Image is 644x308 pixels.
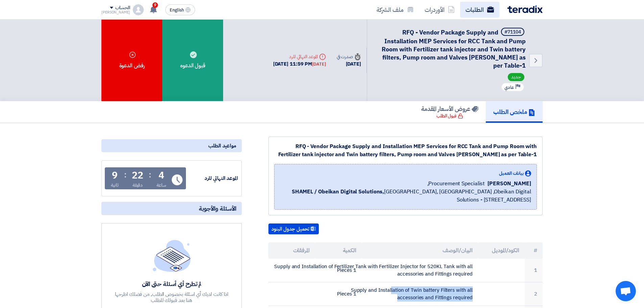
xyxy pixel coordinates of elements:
[114,280,229,288] div: لم تطرح أي أسئلة حتى الآن
[507,5,543,13] img: Teradix logo
[292,188,384,196] b: SHAMEL / Obeikan Digital Solutions,
[157,182,166,189] div: ساعة
[187,174,238,182] div: الموعد النهائي للرد
[337,60,361,68] div: [DATE]
[525,259,543,282] td: 1
[101,20,162,101] div: رفض الدعوة
[362,282,478,306] td: Supply and Installation of Twin battery Filters with all accessories and Fittings required
[315,259,362,282] td: 1 Pieces
[153,240,191,271] img: empty_state_list.svg
[101,139,242,152] div: مواعيد الطلب
[152,2,158,8] span: 9
[159,171,164,180] div: 4
[280,188,531,204] span: [GEOGRAPHIC_DATA], [GEOGRAPHIC_DATA] ,Obeikan Digital Solutions - [STREET_ADDRESS]
[525,242,543,259] th: #
[337,53,361,60] div: صدرت في
[199,205,236,212] span: الأسئلة والأجوبة
[124,169,126,181] div: :
[273,53,326,60] div: الموعد النهائي للرد
[115,5,130,11] div: الحساب
[525,282,543,306] td: 2
[362,259,478,282] td: Supply and Installation of Fertilizer Tank with Fertilizer Injector for 520KL Tank with all acces...
[165,4,195,15] button: English
[371,2,419,18] a: ملف الشركة
[419,2,460,18] a: الأوردرات
[427,180,485,188] span: Procurement Specialist,
[414,101,486,123] a: عروض الأسعار المقدمة قبول الطلب
[486,101,543,123] a: ملخص الطلب
[133,4,144,15] img: profile_test.png
[312,61,326,68] div: [DATE]
[499,170,524,177] span: بيانات العميل
[362,242,478,259] th: البيان/الوصف
[170,8,184,13] span: English
[112,171,118,180] div: 9
[508,73,524,81] span: جديد
[616,281,636,301] a: Open chat
[132,171,143,180] div: 22
[274,142,537,159] div: RFQ - Vendor Package Supply and Installation MEP Services for RCC Tank and Pump Room with Fertili...
[315,282,362,306] td: 1 Pieces
[273,60,326,68] div: [DATE] 11:59 PM
[315,242,362,259] th: الكمية
[460,2,499,18] a: الطلبات
[114,291,229,303] div: اذا كانت لديك أي اسئلة بخصوص الطلب, من فضلك اطرحها هنا بعد قبولك للطلب
[111,182,119,189] div: ثانية
[162,20,223,101] div: قبول الدعوه
[149,169,151,181] div: :
[504,30,521,34] div: #71104
[436,113,463,119] div: قبول الطلب
[382,28,526,70] span: RFQ - Vendor Package Supply and Installation MEP Services for RCC Tank and Pump Room with Fertili...
[101,10,130,14] div: [PERSON_NAME]
[478,242,525,259] th: الكود/الموديل
[268,242,315,259] th: المرفقات
[421,105,478,113] h5: عروض الأسعار المقدمة
[375,28,526,70] h5: RFQ - Vendor Package Supply and Installation MEP Services for RCC Tank and Pump Room with Fertili...
[493,108,535,116] h5: ملخص الطلب
[487,180,531,188] span: [PERSON_NAME]
[268,223,319,234] button: تحميل جدول البنود
[504,84,514,91] span: عادي
[133,182,143,189] div: دقيقة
